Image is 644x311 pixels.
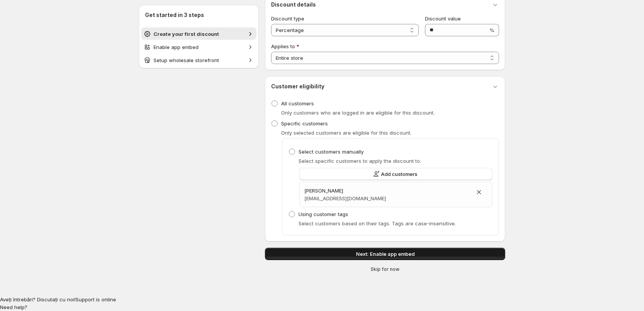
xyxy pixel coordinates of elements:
[425,15,461,22] span: Discount value
[271,15,304,22] span: Discount type
[145,11,253,19] h2: Get started in 3 steps
[298,211,348,217] span: Using customer tags
[489,27,494,33] span: %
[281,130,411,136] span: Only selected customers are eligible for this discount.
[271,43,295,49] span: Applies to
[281,120,328,127] span: Specific customers
[76,296,116,303] span: Support is online
[381,170,417,178] span: Add customers
[153,57,219,63] span: Setup wholesale storefront
[265,248,505,260] button: Next: Enable app embed
[271,1,316,8] h3: Discount details
[271,83,324,90] h3: Customer eligibility
[262,265,508,274] button: Skip for now
[298,220,456,226] span: Select customers based on their tags. Tags are case-insensitive.
[371,266,400,272] span: Skip for now
[304,187,470,194] h3: [PERSON_NAME]
[299,168,492,180] button: Add customers
[356,250,415,258] span: Next: Enable app embed
[281,100,314,106] span: All customers
[153,31,219,37] span: Create your first discount
[304,194,470,202] h3: [EMAIL_ADDRESS][DOMAIN_NAME]
[281,110,435,116] span: Only customers who are logged in are eligible for this discount.
[298,158,421,164] span: Select specific customers to apply the discount to.
[153,44,199,50] span: Enable app embed
[298,149,364,155] span: Select customers manually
